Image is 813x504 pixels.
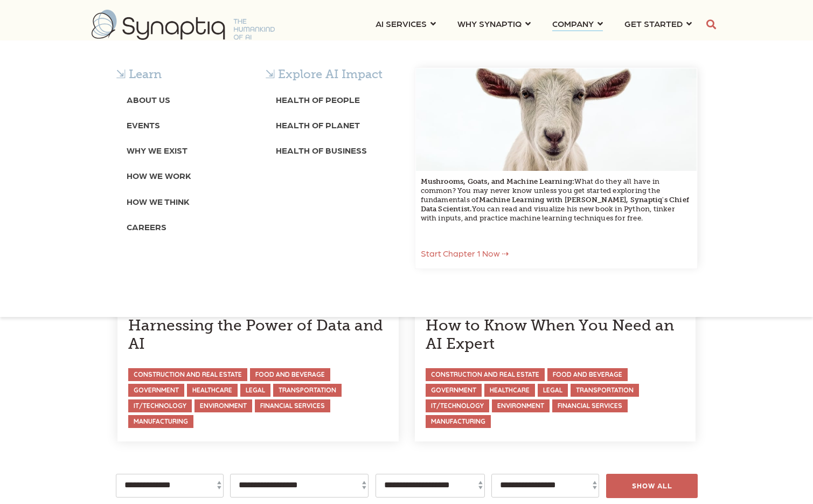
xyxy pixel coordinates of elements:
[552,16,594,31] span: COMPANY
[624,16,683,31] span: GET STARTED
[606,474,698,498] div: SHOW ALL
[457,13,531,33] a: WHY SYNAPTIQ
[365,5,703,44] nav: menu
[552,13,603,33] a: COMPANY
[92,10,275,40] img: synaptiq logo-2
[457,16,522,31] span: WHY SYNAPTIQ
[376,16,427,31] span: AI SERVICES
[624,13,692,33] a: GET STARTED
[376,13,436,33] a: AI SERVICES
